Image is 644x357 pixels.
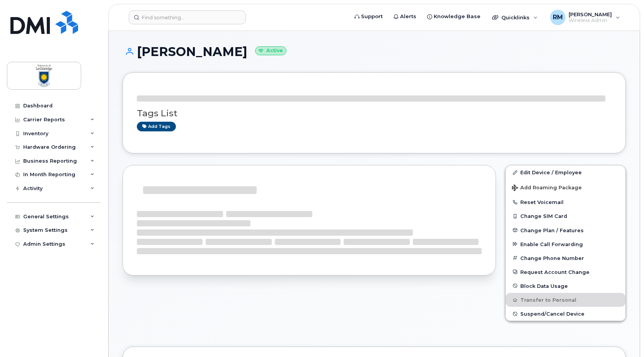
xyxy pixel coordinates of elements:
[123,45,626,58] h1: [PERSON_NAME]
[506,251,625,265] button: Change Phone Number
[506,209,625,223] button: Change SIM Card
[506,165,625,179] a: Edit Device / Employee
[520,227,584,233] span: Change Plan / Features
[506,237,625,251] button: Enable Call Forwarding
[506,265,625,279] button: Request Account Change
[137,109,612,118] h3: Tags List
[520,241,583,247] span: Enable Call Forwarding
[506,307,625,321] button: Suspend/Cancel Device
[506,279,625,293] button: Block Data Usage
[512,185,582,192] span: Add Roaming Package
[506,179,625,195] button: Add Roaming Package
[520,311,584,317] span: Suspend/Cancel Device
[506,293,625,307] button: Transfer to Personal
[255,46,286,55] small: Active
[137,122,176,131] a: Add tags
[506,223,625,237] button: Change Plan / Features
[506,195,625,209] button: Reset Voicemail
